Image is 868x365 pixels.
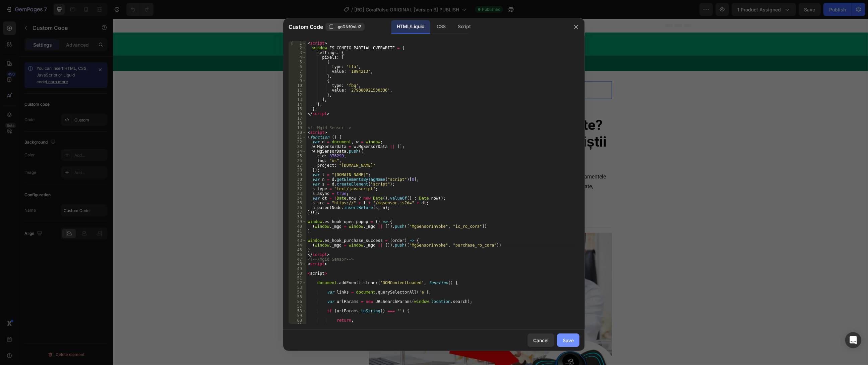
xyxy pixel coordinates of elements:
div: 7 [289,69,306,74]
div: 24 [289,149,306,154]
div: 13 [289,97,306,102]
button: Cancel [528,333,554,347]
div: 41 [289,229,306,233]
div: 44 [289,243,306,248]
div: 30 [289,177,306,182]
div: 36 [289,205,306,210]
h2: Ușurare imediată și de durată a durerilor de spate în doar 15 minute? Un nou dispozitiv uimește s... [256,80,499,149]
div: 60 [289,318,306,323]
strong: [PERSON_NAME] [282,189,318,194]
div: 19 [289,125,306,130]
div: Save [563,337,574,344]
div: 11 [289,88,306,93]
p: După 7 ani de dureri cronice, Ionuț și-a transformat complet viața alegând alternative la tratame... [257,153,498,182]
div: 15 [289,107,306,111]
div: 58 [289,309,306,313]
div: 20 [289,130,306,135]
div: 39 [289,219,306,224]
div: 28 [289,168,306,172]
strong: (actualizat acum 2 ore) [284,198,332,203]
div: 38 [289,215,306,219]
div: 1 [289,41,306,46]
div: 35 [289,201,306,205]
div: 47 [289,257,306,262]
div: 6 [289,64,306,69]
button: <p>PORTAL SĂNĂTATE</p> [330,14,426,33]
div: 12 [289,93,306,97]
div: 42 [289,233,306,238]
div: 48 [289,262,306,266]
div: 56 [289,299,306,304]
div: 23 [289,144,306,149]
div: 40 [289,224,306,229]
div: 5 [289,60,306,64]
span: .goDNf0vLtZ [336,24,362,30]
div: 57 [289,304,306,309]
div: 3 [289,50,306,55]
div: CSS [431,20,451,34]
div: 8 [289,74,306,79]
div: 21 [289,135,306,140]
div: 32 [289,187,306,191]
div: 17 [289,116,306,121]
div: Open Intercom Messenger [845,332,861,348]
div: 46 [289,252,306,257]
div: Script [452,20,476,34]
div: 31 [289,182,306,187]
div: 14 [289,102,306,107]
div: 49 [289,266,306,271]
p: Publish the page to see the content. [256,68,499,75]
div: 45 [289,248,306,252]
div: 37 [289,210,306,215]
div: 52 [289,280,306,285]
div: 4 [289,55,306,60]
button: .goDNf0vLtZ [325,23,365,31]
p: Redactat de 25 Iulie, 2025 [257,188,332,204]
div: Cancel [533,337,549,344]
div: Custom Code [264,53,293,59]
div: 29 [289,172,306,177]
div: 59 [289,313,306,318]
div: 16 [289,111,306,116]
div: 10 [289,83,306,88]
div: 50 [289,271,306,276]
div: 34 [289,196,306,201]
div: 43 [289,238,306,243]
div: 22 [289,140,306,144]
h2: TEHNOLOGIE ȘI VIAȚĂ [177,39,579,50]
button: Save [557,333,579,347]
div: 27 [289,163,306,168]
div: HTML/Liquid [391,20,430,34]
div: 61 [289,323,306,327]
div: 55 [289,295,306,299]
span: Custom Code [289,23,323,31]
div: 9 [289,79,306,83]
div: 54 [289,290,306,295]
div: 53 [289,285,306,290]
div: 18 [289,121,306,125]
div: 26 [289,158,306,163]
div: 51 [289,276,306,280]
div: 25 [289,154,306,158]
div: 2 [289,46,306,50]
p: PORTAL SĂNĂTATE [348,16,418,30]
div: 33 [289,191,306,196]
